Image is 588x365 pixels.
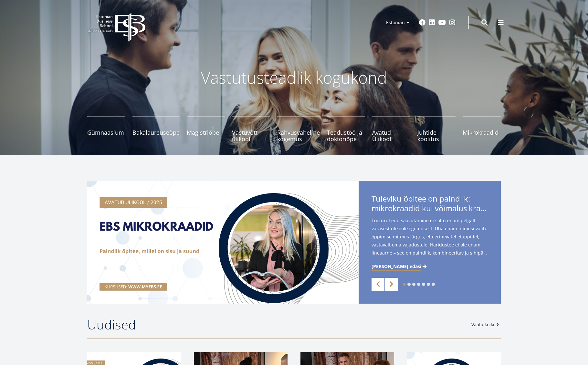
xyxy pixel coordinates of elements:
[419,19,425,26] a: Facebook
[232,116,270,142] a: Vastuvõtt ülikooli
[372,203,488,213] span: mikrokraadid kui võimalus kraadini jõudmiseks
[463,129,501,136] span: Mikrokraadid
[372,263,421,270] span: [PERSON_NAME] edasi
[372,129,410,142] span: Avatud Ülikool
[417,129,456,142] span: Juhtide koolitus
[87,317,465,333] h2: Uudised
[417,116,456,142] a: Juhtide koolitus
[449,19,456,26] a: Instagram
[132,129,180,136] span: Bakalaureuseõpe
[123,68,465,87] p: Vastutusteadlik kogukond
[232,129,270,142] span: Vastuvõtt ülikooli
[385,278,398,291] a: Next
[327,129,365,142] span: Teadustöö ja doktoriõpe
[277,116,320,142] a: Rahvusvaheline kogemus
[372,263,428,270] a: [PERSON_NAME] edasi
[372,116,410,142] a: Avatud Ülikool
[87,181,359,304] img: a
[407,283,411,286] a: 2
[412,283,415,286] a: 3
[277,129,320,142] span: Rahvusvaheline kogemus
[429,19,435,26] a: Linkedin
[438,19,446,26] a: Youtube
[187,129,225,136] span: Magistriõpe
[422,283,425,286] a: 5
[463,116,501,142] a: Mikrokraadid
[372,194,488,215] span: Tuleviku õpitee on paindlik:
[87,116,125,142] a: Gümnaasium
[372,278,384,291] a: Previous
[403,283,406,286] a: 1
[417,283,420,286] a: 4
[327,116,365,142] a: Teadustöö ja doktoriõpe
[471,321,501,328] a: Vaata kõiki
[432,283,435,286] a: 7
[427,283,430,286] a: 6
[132,116,180,142] a: Bakalaureuseõpe
[87,129,125,136] span: Gümnaasium
[372,216,488,259] span: Tööturul edu saavutamine ei sõltu enam pelgalt varasest ülikoolikogemusest. Üha enam inimesi vali...
[372,249,488,257] span: lineaarne – see on paindlik, kombineeritav ja sihipärane. Just selles suunas liigub ka Estonian B...
[187,116,225,142] a: Magistriõpe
